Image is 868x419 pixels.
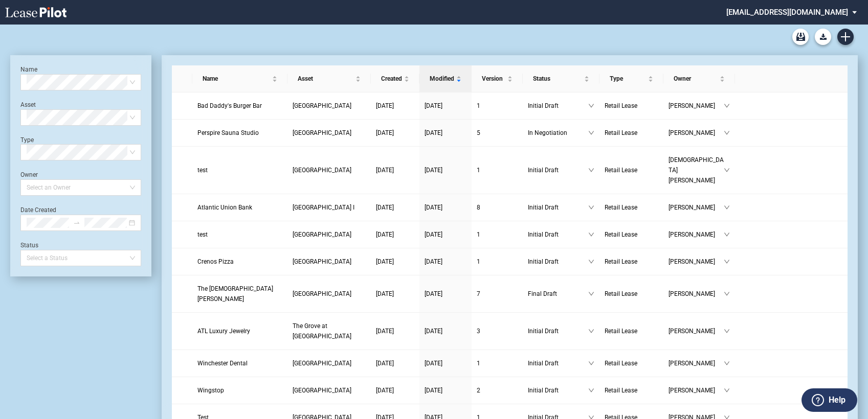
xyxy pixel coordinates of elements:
[588,103,594,109] span: down
[669,229,724,240] span: [PERSON_NAME]
[425,204,442,211] span: [DATE]
[588,328,594,334] span: down
[376,101,414,111] a: [DATE]
[425,202,466,213] a: [DATE]
[376,326,414,336] a: [DATE]
[20,171,38,178] label: Owner
[588,291,594,297] span: down
[599,65,663,92] th: Type
[724,328,730,334] span: down
[425,128,466,138] a: [DATE]
[197,102,262,109] span: Bad Daddy's Burger Bar
[293,258,351,265] span: Circleville Plaza
[724,360,730,366] span: down
[523,65,599,92] th: Status
[837,29,854,45] a: Create new document
[293,257,366,267] a: [GEOGRAPHIC_DATA]
[669,257,724,267] span: [PERSON_NAME]
[298,74,353,84] span: Asset
[528,165,588,175] span: Initial Draft
[605,165,658,175] a: Retail Lease
[605,328,637,335] span: Retail Lease
[477,204,480,211] span: 8
[425,290,442,297] span: [DATE]
[605,129,637,136] span: Retail Lease
[477,202,518,213] a: 8
[588,204,594,211] span: down
[605,258,637,265] span: Retail Lease
[376,387,394,394] span: [DATE]
[528,128,588,138] span: In Negotiation
[669,202,724,213] span: [PERSON_NAME]
[425,101,466,111] a: [DATE]
[605,385,658,395] a: Retail Lease
[197,358,282,368] a: Winchester Dental
[425,258,442,265] span: [DATE]
[293,129,351,136] span: Park West Village II
[197,165,282,175] a: test
[197,360,248,367] span: Winchester Dental
[293,289,366,299] a: [GEOGRAPHIC_DATA]
[197,258,234,265] span: Crenos Pizza
[376,258,394,265] span: [DATE]
[293,385,366,395] a: [GEOGRAPHIC_DATA]
[197,202,282,213] a: Atlantic Union Bank
[477,326,518,336] a: 3
[610,74,646,84] span: Type
[197,128,282,138] a: Perspire Sauna Studio
[425,360,442,367] span: [DATE]
[376,358,414,368] a: [DATE]
[477,257,518,267] a: 1
[724,387,730,393] span: down
[528,257,588,267] span: Initial Draft
[477,387,480,394] span: 2
[588,130,594,136] span: down
[197,101,282,111] a: Bad Daddy's Burger Bar
[477,290,480,297] span: 7
[802,388,857,412] button: Help
[669,101,724,111] span: [PERSON_NAME]
[376,202,414,213] a: [DATE]
[425,326,466,336] a: [DATE]
[605,290,637,297] span: Retail Lease
[381,74,402,84] span: Created
[669,358,724,368] span: [PERSON_NAME]
[829,393,845,407] label: Help
[425,387,442,394] span: [DATE]
[425,385,466,395] a: [DATE]
[293,128,366,138] a: [GEOGRAPHIC_DATA]
[588,259,594,265] span: down
[477,229,518,240] a: 1
[376,290,394,297] span: [DATE]
[293,231,351,238] span: Easton Square
[724,204,730,211] span: down
[371,65,419,92] th: Created
[605,360,637,367] span: Retail Lease
[674,74,718,84] span: Owner
[376,129,394,136] span: [DATE]
[477,289,518,299] a: 7
[477,128,518,138] a: 5
[812,29,834,45] md-menu: Download Blank Form List
[605,387,637,394] span: Retail Lease
[376,289,414,299] a: [DATE]
[203,74,270,84] span: Name
[293,360,351,367] span: Waterloo Crossing
[528,289,588,299] span: Final Draft
[528,202,588,213] span: Initial Draft
[197,231,208,238] span: test
[605,101,658,111] a: Retail Lease
[533,74,582,84] span: Status
[724,259,730,265] span: down
[425,165,466,175] a: [DATE]
[20,66,37,73] label: Name
[605,128,658,138] a: Retail Lease
[293,321,366,341] a: The Grove at [GEOGRAPHIC_DATA]
[528,385,588,395] span: Initial Draft
[197,328,250,335] span: ATL Luxury Jewelry
[376,385,414,395] a: [DATE]
[425,358,466,368] a: [DATE]
[430,74,454,84] span: Modified
[376,231,394,238] span: [DATE]
[293,101,366,111] a: [GEOGRAPHIC_DATA]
